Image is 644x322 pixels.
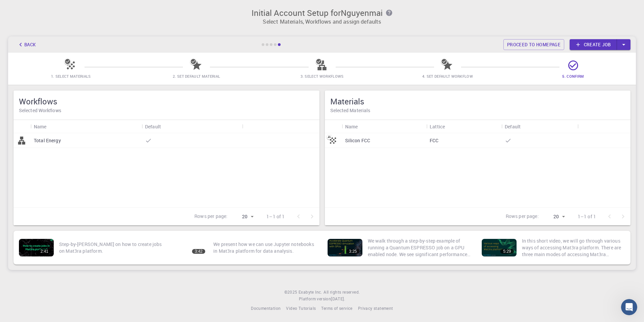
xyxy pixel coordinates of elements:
p: Silicon FCC [345,137,371,144]
div: Default [145,120,161,133]
span: © 2025 [284,289,299,296]
a: 3:25We walk through a step-by-step example of running a Quantum ESPRESSO job on a GPU enabled nod... [325,233,474,262]
button: Sort [47,121,57,132]
div: 3:25 [346,249,359,254]
span: Terms of service [321,305,352,311]
p: 1–1 of 1 [578,213,596,220]
p: 1–1 of 1 [266,213,285,220]
h5: Materials [330,96,625,107]
span: All rights reserved. [324,289,360,296]
div: 2:41 [38,249,51,254]
p: FCC [430,137,438,144]
p: Select Materials, Workflows and assign defaults [12,18,632,26]
div: Default [142,120,242,133]
div: Default [505,120,521,133]
span: Support [14,5,38,11]
div: Icon [325,120,342,133]
span: Video Tutorials [286,305,316,311]
div: Name [345,120,358,133]
span: Exabyte Inc. [299,289,322,295]
div: Icon [14,120,30,133]
a: Privacy statement [358,305,393,312]
button: Sort [445,121,456,132]
span: Documentation [251,305,281,311]
a: Create job [570,39,617,50]
a: Exabyte Inc. [299,289,322,296]
span: Privacy statement [358,305,393,311]
div: 3:42 [192,249,205,254]
p: We walk through a step-by-step example of running a Quantum ESPRESSO job on a GPU enabled node. W... [368,238,471,258]
span: 5. Confirm [562,74,584,79]
span: 2. Set Default Material [173,74,220,79]
p: Rows per page: [194,213,228,221]
h3: Initial Account Setup for Nguyenmai [12,8,632,18]
button: Back [14,39,39,50]
button: Sort [161,121,172,132]
div: 5:29 [500,249,514,254]
div: 20 [542,212,567,222]
a: Video Tutorials [286,305,316,312]
button: Sort [521,121,531,132]
h6: Selected Materials [330,107,625,114]
div: Lattice [426,120,501,133]
div: Name [342,120,427,133]
h5: Workflows [19,96,314,107]
a: 3:42We present how we can use Jupyter notebooks in Mat3ra platform for data analysis. [170,233,319,262]
a: [DATE]. [331,296,345,302]
span: 1. Select Materials [51,74,91,79]
div: Name [34,120,47,133]
div: Default [501,120,577,133]
p: In this short video, we will go through various ways of accessing Mat3ra platform. There are thre... [522,238,625,258]
div: 20 [230,212,256,222]
a: Terms of service [321,305,352,312]
a: Documentation [251,305,281,312]
p: Step-by-[PERSON_NAME] on how to create jobs on Mat3ra platform. [59,241,162,254]
p: We present how we can use Jupyter notebooks in Mat3ra platform for data analysis. [213,241,316,254]
p: Rows per page: [506,213,539,221]
p: Total Energy [34,137,61,144]
a: Proceed to homepage [503,39,564,50]
div: Name [30,120,142,133]
h6: Selected Workflows [19,107,314,114]
a: 2:41Step-by-[PERSON_NAME] on how to create jobs on Mat3ra platform. [16,233,165,262]
span: 3. Select Workflows [301,74,344,79]
span: 4. Set Default Workflow [422,74,473,79]
button: Sort [358,121,368,132]
span: [DATE] . [331,296,345,301]
iframe: Intercom live chat [621,299,637,315]
div: Lattice [430,120,445,133]
a: 5:29In this short video, we will go through various ways of accessing Mat3ra platform. There are ... [479,233,628,262]
span: Platform version [299,296,331,302]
